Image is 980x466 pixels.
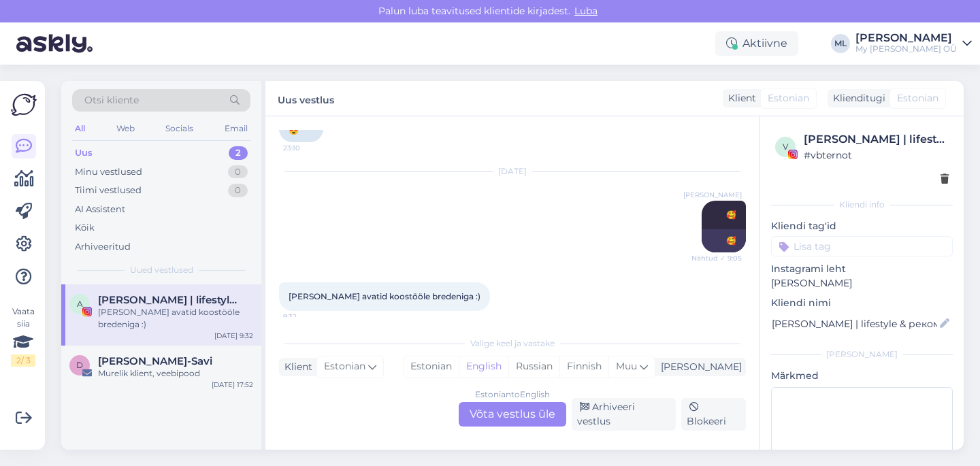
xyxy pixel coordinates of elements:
[11,92,37,118] img: Askly Logo
[783,142,788,152] span: v
[98,294,240,306] span: Alissa Linter | lifestyle & рекомендации | UGC creator
[723,91,756,105] div: Klient
[855,33,957,44] div: [PERSON_NAME]
[715,31,798,56] div: Aktiivne
[771,219,953,233] p: Kliendi tag'id
[84,93,139,107] span: Otsi kliente
[570,5,602,17] span: Luba
[804,148,949,163] div: # vbternot
[771,199,953,211] div: Kliendi info
[771,369,953,383] p: Märkmed
[98,306,253,331] div: [PERSON_NAME] avatid koostööle bredeniga :)
[855,33,972,54] a: [PERSON_NAME]My [PERSON_NAME] OÜ
[771,276,953,290] p: [PERSON_NAME]
[229,146,248,160] div: 2
[75,146,93,160] div: Uus
[114,120,137,137] div: Web
[130,264,193,276] span: Uued vestlused
[77,299,83,309] span: A
[771,348,953,361] div: [PERSON_NAME]
[279,360,312,374] div: Klient
[404,356,459,377] div: Estonian
[702,229,746,252] div: 🥰
[278,89,334,107] label: Uus vestlus
[804,131,949,148] div: [PERSON_NAME] | lifestyle & рекомендации | UGC creator
[726,210,736,220] span: 🥰
[508,356,559,377] div: Russian
[98,355,212,367] span: Diana Remets-Savi
[11,354,35,367] div: 2 / 3
[768,91,809,105] span: Estonian
[222,120,250,137] div: Email
[475,388,550,401] div: Estonian to English
[163,120,196,137] div: Socials
[98,367,253,380] div: Murelik klient, veebipood
[683,190,742,200] span: [PERSON_NAME]
[228,184,248,197] div: 0
[771,236,953,256] input: Lisa tag
[283,143,334,153] span: 23:10
[771,262,953,276] p: Instagrami leht
[75,165,142,179] div: Minu vestlused
[616,360,637,372] span: Muu
[655,360,742,374] div: [PERSON_NAME]
[855,44,957,54] div: My [PERSON_NAME] OÜ
[772,316,937,331] input: Lisa nimi
[212,380,253,390] div: [DATE] 17:52
[75,203,125,216] div: AI Assistent
[75,240,131,254] div: Arhiveeritud
[572,398,676,431] div: Arhiveeri vestlus
[214,331,253,341] div: [DATE] 9:32
[289,291,480,301] span: [PERSON_NAME] avatid koostööle bredeniga :)
[279,165,746,178] div: [DATE]
[228,165,248,179] div: 0
[459,356,508,377] div: English
[897,91,938,105] span: Estonian
[559,356,608,377] div: Finnish
[828,91,885,105] div: Klienditugi
[459,402,566,427] div: Võta vestlus üle
[75,184,142,197] div: Tiimi vestlused
[681,398,746,431] div: Blokeeri
[279,337,746,350] div: Valige keel ja vastake
[324,359,365,374] span: Estonian
[283,312,334,322] span: 9:32
[831,34,850,53] div: ML
[72,120,88,137] div: All
[691,253,742,263] span: Nähtud ✓ 9:05
[771,296,953,310] p: Kliendi nimi
[11,305,35,367] div: Vaata siia
[279,119,323,142] div: 😍
[75,221,95,235] div: Kõik
[76,360,83,370] span: D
